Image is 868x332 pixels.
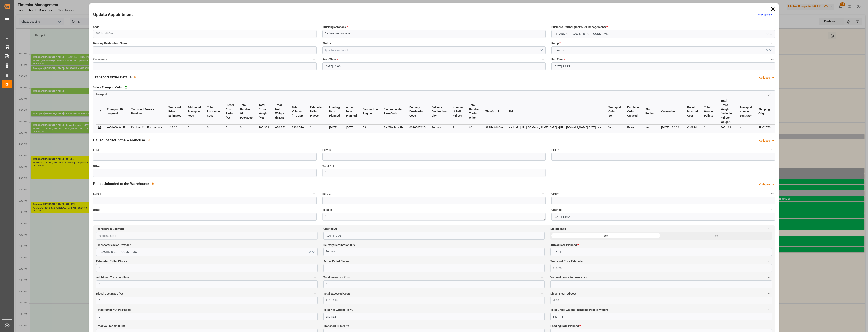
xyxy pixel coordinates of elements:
[322,148,331,152] span: Euro C
[131,125,162,130] div: Dachser Cof Foodservice
[551,30,775,38] button: open menu
[540,147,546,152] button: Euro C
[645,125,655,130] div: yes
[132,73,139,81] button: View description
[93,30,316,38] textarea: 982fbcfd66ae
[310,125,323,130] div: 3
[539,275,545,280] button: Total Insurance Cost
[759,139,770,143] div: Collapse
[550,243,579,247] span: Arrival Date Planned
[312,275,318,280] button: Additional Transport Fees
[624,98,642,125] th: Purchase Order Created
[312,259,318,264] button: Estimated Pallet Places
[311,207,317,213] button: Other
[540,24,546,30] button: Trucking company *
[687,125,698,130] div: -2.0814
[550,292,576,296] span: Diesel Incurred Cost
[93,137,145,143] h2: Pallet Loaded in the Warehouse
[363,125,378,130] div: 59
[740,125,752,130] div: No
[551,62,775,70] input: DD-MM-YYYY HH:MM
[322,208,332,212] span: Total In
[275,125,286,130] div: 680.852
[770,41,775,46] button: Ramp *
[311,191,317,196] button: Euro B
[96,98,104,125] th: #
[384,125,403,130] div: 8ac78a4aca1b
[550,232,661,240] div: yes
[485,125,503,130] div: 982fbcfd66ae
[185,98,204,125] th: Additional Transport Fees
[104,98,128,125] th: Transport ID Logward
[322,41,331,45] span: Status
[312,307,318,312] button: Total Number Of Packages
[704,125,714,130] div: 3
[759,76,770,80] div: Collapse
[322,57,338,62] span: Start Time
[96,92,107,96] a: transport
[360,98,381,125] th: Destination Region
[93,12,133,18] h2: Update Appointment
[323,259,349,263] span: Actual Pallet Places
[539,291,545,296] button: Total Expected Costs
[312,226,318,232] button: Transport ID Logward
[240,125,253,130] div: 0
[93,164,100,168] span: Other
[539,226,545,232] button: Created At
[550,308,609,312] span: Total Gross Weight (Including Pallets' Weight)
[774,98,795,125] th: Delivery Destination Country
[381,98,406,125] th: Recommended Rate Code
[551,25,608,29] span: Business Partner (for Pallet Management)
[758,125,771,130] div: FR-02570
[642,98,658,125] th: Slot Booked
[661,125,681,130] div: [DATE] 12:26:11
[96,308,131,312] span: Total Number Of Packages
[96,324,125,328] span: Total Volume (in CDM)
[323,324,349,328] span: Transport ID Melitta
[322,192,331,196] span: Euro C
[770,24,775,30] button: Business Partner (for Pallet Management) *
[256,98,272,125] th: Total Gross Weight (Kg)
[429,98,450,125] th: Delivery Destination City
[661,232,772,240] div: no
[311,24,317,30] button: code
[509,125,602,130] div: <a href='[URL][DOMAIN_NAME][DATE]'> [URL][DOMAIN_NAME][DATE] </a>
[312,291,318,296] button: Diesel Cost Ratio (%)
[311,57,317,62] button: Comments
[226,125,234,130] div: 0
[506,98,605,125] th: Url
[767,275,772,280] button: Value of goods for Insurance
[323,248,545,256] textarea: Somain
[96,248,317,256] button: open menu
[346,125,357,130] div: [DATE]
[551,41,561,45] span: Ramp
[145,136,153,144] button: View description
[259,125,269,130] div: 795.338
[550,275,587,280] span: Value of goods for Insurance
[627,125,639,130] div: False
[93,74,132,80] h2: Transport Order Details
[770,147,775,152] button: CHEP
[165,98,185,125] th: Transport Price Estimated
[406,98,429,125] th: Delivery Destination Code
[770,207,775,213] button: Created
[292,125,304,130] div: 2304.576
[223,98,237,125] th: Diesel Cost Ratio (%)
[96,292,123,296] span: Diesel Cost Ratio (%)
[322,164,334,168] span: Total Out
[323,243,355,247] span: Delivery Destination City
[759,182,770,187] div: Collapse
[289,98,307,125] th: Total Volume (in CDM)
[550,259,584,263] span: Transport Price Estimated
[207,125,220,130] div: 0
[409,125,426,130] div: 0010007420
[128,98,165,125] th: Transport Service Provider
[550,248,772,256] input: DD-MM-YYYY
[551,46,775,54] input: Type to search/select
[717,98,736,125] th: Total Gross Weight (Including Pallets' Weight)
[540,57,546,62] button: Start Time *
[767,242,772,248] button: Arrival Date Planned *
[770,191,775,196] button: CHEP
[322,25,348,29] span: Trucking company
[93,181,149,186] h2: Pallet Unloaded to the Warehouse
